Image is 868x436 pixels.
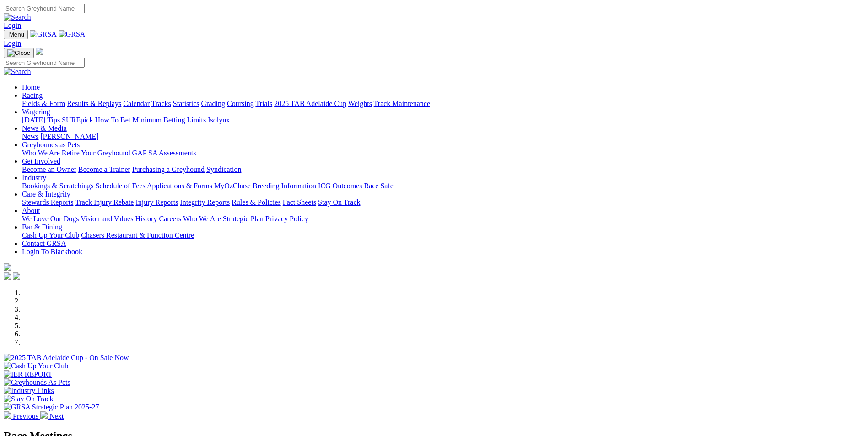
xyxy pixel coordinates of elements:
[132,165,205,173] a: Purchasing a Greyhound
[201,100,225,107] a: Grading
[135,215,157,223] a: History
[4,403,99,411] img: GRSA Strategic Plan 2025-27
[95,182,145,190] a: Schedule of Fees
[59,30,86,38] img: GRSA
[348,100,372,107] a: Weights
[132,116,206,124] a: Minimum Betting Limits
[4,263,11,271] img: logo-grsa-white.png
[67,100,121,107] a: Results & Replays
[206,165,241,173] a: Syndication
[4,370,52,378] img: IER REPORT
[4,30,28,39] button: Toggle navigation
[223,215,264,223] a: Strategic Plan
[22,248,82,255] a: Login To Blackbook
[22,165,76,173] a: Become an Owner
[22,116,864,124] div: Wagering
[4,39,21,47] a: Login
[22,141,80,149] a: Greyhounds as Pets
[4,378,70,387] img: Greyhounds As Pets
[151,100,171,107] a: Tracks
[22,174,46,181] a: Industry
[22,133,38,140] a: News
[22,182,93,190] a: Bookings & Scratchings
[4,13,31,21] img: Search
[13,272,20,280] img: twitter.svg
[159,215,181,223] a: Careers
[22,83,40,91] a: Home
[4,387,54,395] img: Industry Links
[22,116,60,124] a: [DATE] Tips
[22,231,864,239] div: Bar & Dining
[22,157,60,165] a: Get Involved
[9,31,24,38] span: Menu
[22,215,864,223] div: About
[22,165,864,174] div: Get Involved
[318,182,362,190] a: ICG Outcomes
[81,215,133,223] a: Vision and Values
[4,362,68,370] img: Cash Up Your Club
[132,149,196,157] a: GAP SA Assessments
[4,21,21,29] a: Login
[183,215,221,223] a: Who We Are
[255,100,272,107] a: Trials
[4,68,31,76] img: Search
[22,100,65,107] a: Fields & Form
[22,100,864,108] div: Racing
[180,198,230,206] a: Integrity Reports
[22,239,66,247] a: Contact GRSA
[22,190,70,198] a: Care & Integrity
[135,198,178,206] a: Injury Reports
[36,48,43,55] img: logo-grsa-white.png
[4,395,53,403] img: Stay On Track
[214,182,251,190] a: MyOzChase
[283,198,316,206] a: Fact Sheets
[232,198,281,206] a: Rules & Policies
[75,198,134,206] a: Track Injury Rebate
[318,198,360,206] a: Stay On Track
[22,124,67,132] a: News & Media
[22,91,43,99] a: Racing
[4,4,85,13] input: Search
[4,48,34,58] button: Toggle navigation
[4,412,40,420] a: Previous
[30,30,57,38] img: GRSA
[22,182,864,190] div: Industry
[40,411,48,419] img: chevron-right-pager-white.svg
[4,272,11,280] img: facebook.svg
[227,100,254,107] a: Coursing
[22,198,864,207] div: Care & Integrity
[173,100,199,107] a: Statistics
[22,223,62,231] a: Bar & Dining
[81,231,194,239] a: Chasers Restaurant & Function Centre
[22,231,79,239] a: Cash Up Your Club
[22,198,73,206] a: Stewards Reports
[22,215,79,223] a: We Love Our Dogs
[95,116,131,124] a: How To Bet
[40,412,64,420] a: Next
[253,182,316,190] a: Breeding Information
[22,149,864,157] div: Greyhounds as Pets
[49,412,64,420] span: Next
[13,412,38,420] span: Previous
[4,411,11,419] img: chevron-left-pager-white.svg
[22,108,50,116] a: Wagering
[364,182,393,190] a: Race Safe
[22,149,60,157] a: Who We Are
[22,133,864,141] div: News & Media
[4,354,129,362] img: 2025 TAB Adelaide Cup - On Sale Now
[22,207,40,214] a: About
[208,116,230,124] a: Isolynx
[274,100,346,107] a: 2025 TAB Adelaide Cup
[265,215,308,223] a: Privacy Policy
[7,49,30,57] img: Close
[123,100,150,107] a: Calendar
[40,133,98,140] a: [PERSON_NAME]
[62,149,130,157] a: Retire Your Greyhound
[62,116,93,124] a: SUREpick
[147,182,212,190] a: Applications & Forms
[4,58,85,68] input: Search
[374,100,430,107] a: Track Maintenance
[78,165,130,173] a: Become a Trainer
